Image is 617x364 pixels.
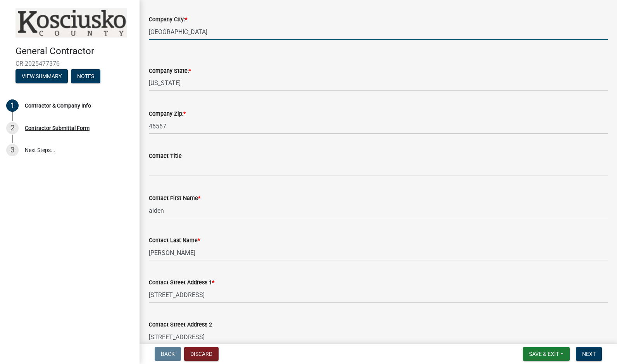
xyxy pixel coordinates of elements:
label: Contact Title [149,154,182,159]
div: 3 [6,144,19,156]
button: Notes [71,69,100,83]
span: Next [582,351,596,357]
div: 2 [6,122,19,134]
label: Company City: [149,17,187,22]
div: Contractor Submittal Form [25,125,90,131]
button: View Summary [16,69,68,83]
h4: General Contractor [16,46,133,57]
button: Next [576,347,602,361]
div: 1 [6,99,19,112]
wm-modal-confirm: Summary [16,73,68,80]
span: Save & Exit [529,351,559,357]
button: Back [155,347,181,361]
label: Company Zip: [149,111,186,117]
button: Discard [184,347,219,361]
label: Company State: [149,68,191,74]
wm-modal-confirm: Notes [71,73,100,80]
label: Contact Street Address 2 [149,322,212,328]
img: Kosciusko County, Indiana [16,8,127,38]
span: Back [161,351,175,357]
label: Contact First Name [149,196,200,201]
label: Contact Street Address 1 [149,280,214,285]
span: CR-2025477376 [16,60,124,67]
label: Contact Last Name [149,238,200,243]
button: Save & Exit [523,347,570,361]
div: Contractor & Company Info [25,103,91,108]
